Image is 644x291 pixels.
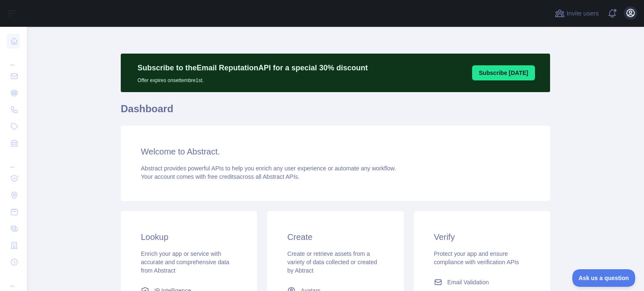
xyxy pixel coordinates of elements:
[434,231,530,243] h3: Verify
[208,173,236,180] span: free credits
[7,271,20,288] div: ...
[7,152,20,169] div: ...
[141,146,530,157] h3: Welcome to Abstract.
[138,74,368,84] p: Offer expires on settembre 1st.
[141,165,396,172] span: Abstract provides powerful APIs to help you enrich any user experience or automate any workflow.
[431,275,533,290] a: Email Validation
[7,50,20,67] div: ...
[572,269,636,287] iframe: Toggle Customer Support
[141,231,237,243] h3: Lookup
[447,278,489,286] span: Email Validation
[566,9,599,18] span: Invite users
[553,7,600,20] button: Invite users
[121,102,550,122] h1: Dashboard
[434,250,519,265] span: Protect your app and ensure compliance with verification APIs
[138,62,368,74] p: Subscribe to the Email Reputation API for a special 30 % discount
[141,173,299,180] span: Your account comes with across all Abstract APIs.
[472,65,535,80] button: Subscribe [DATE]
[141,250,229,274] span: Enrich your app or service with accurate and comprehensive data from Abstract
[287,231,383,243] h3: Create
[287,250,377,274] span: Create or retrieve assets from a variety of data collected or created by Abtract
